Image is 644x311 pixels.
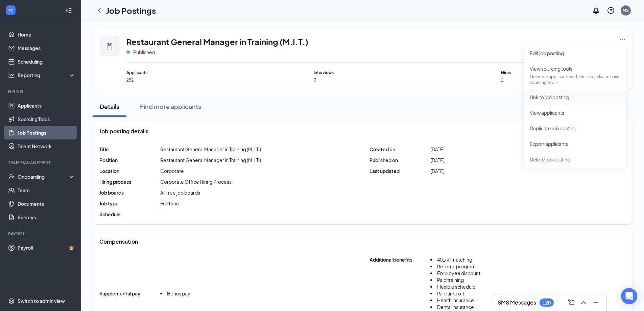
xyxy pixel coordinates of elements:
a: Surveys [18,210,75,224]
span: Last updated [369,168,430,174]
span: Schedule [99,211,160,218]
span: Restaurant General Manager in Training (M.I.T.) [126,36,308,47]
div: Switch to admin view [18,297,65,304]
svg: Collapse [65,7,72,14]
div: Payroll [8,231,74,237]
span: 0 [314,77,438,83]
div: Restaurant General Manager in Training (M.I.T.) [160,157,261,163]
span: Restaurant General Manager in Training (M.I.T.) [160,146,261,153]
span: Compensation [99,238,138,245]
span: Published on [369,157,430,163]
span: Interviews [314,69,438,76]
a: Talent Network [18,139,75,153]
div: Find more applicants [140,102,201,111]
span: Job type [99,200,160,207]
span: Paid time off [437,290,465,296]
div: Details [99,102,120,111]
a: Sourcing Tools [18,112,75,126]
svg: Ellipses [619,36,626,43]
div: Open Intercom Messenger [621,288,637,304]
span: Dental insurance [437,304,474,310]
div: Hiring [8,89,74,94]
span: 401(k) matching [437,257,472,263]
span: Job boards [99,189,160,196]
span: - [160,211,163,218]
div: 120 [543,300,551,306]
span: Employee discount [437,270,480,276]
svg: Analysis [8,72,15,79]
svg: Notifications [592,6,600,15]
span: Duplicate job posting [530,125,576,131]
span: Referral program [437,263,476,269]
svg: ComposeMessage [567,298,575,307]
span: Hires [501,69,626,76]
a: Home [18,28,75,41]
svg: UserCheck [8,173,15,180]
span: All free job boards [160,189,200,196]
span: View applicants [530,110,564,116]
div: MS [623,7,629,13]
span: Bonus pay [167,290,190,296]
span: Delete job posting [530,156,570,162]
span: Title [99,146,160,153]
div: Corporate Office Hiring Process [160,178,232,185]
svg: Settings [8,297,15,304]
p: Get more applicants with these quick and easy sourcing tools. [530,74,620,85]
svg: QuestionInfo [607,6,615,15]
svg: ChevronLeft [95,6,103,15]
span: 1 [501,77,626,83]
span: Paid training [437,277,464,283]
h1: Job Postings [106,5,156,16]
span: Full Time [160,200,179,207]
button: Minimize [590,297,601,308]
a: Messages [18,41,75,55]
svg: ChevronUp [579,298,588,307]
div: Team Management [8,160,74,165]
span: Export applicants [530,141,568,147]
svg: WorkstreamLogo [7,7,14,14]
span: Published [133,49,155,55]
button: ComposeMessage [566,297,577,308]
span: Flexible schedule [437,284,476,290]
div: Reporting [18,72,76,79]
svg: Clipboard [105,42,114,50]
span: [DATE] [430,146,445,153]
span: Health insurance [437,297,474,303]
span: 292 [126,77,251,83]
a: Scheduling [18,55,75,68]
span: Supplemental pay [99,290,160,302]
a: Team [18,183,75,197]
span: Link to job posting [530,94,569,100]
span: Location [99,168,160,174]
div: Onboarding [18,173,70,180]
span: Corporate [160,168,184,174]
span: Created on [369,146,430,153]
a: Applicants [18,99,75,112]
span: Hiring process [99,178,160,185]
span: Position [99,157,160,163]
span: View sourcing tools [530,66,572,72]
h3: SMS Messages [498,299,536,306]
a: Job Postings [18,126,75,139]
a: PayrollCrown [18,241,75,254]
span: Edit job posting [530,50,564,56]
button: ChevronUp [578,297,589,308]
span: [DATE] [430,157,445,163]
span: [DATE] [430,168,445,174]
span: Job posting details [99,128,148,135]
svg: Minimize [592,298,600,307]
a: Documents [18,197,75,210]
span: Applicants [126,69,251,76]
